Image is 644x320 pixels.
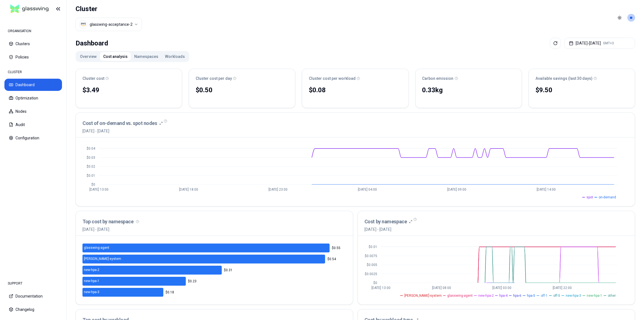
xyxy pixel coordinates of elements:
[82,86,175,94] div: $3.49
[564,38,635,49] button: [DATE]-[DATE]GMT+3
[4,303,62,316] button: Changelog
[422,86,515,94] div: 0.33 kg
[4,278,62,289] div: SUPPORT
[82,76,175,81] div: Cluster cost
[372,286,391,290] tspan: [DATE] 13:00
[87,174,95,178] tspan: $0.01
[364,227,412,232] span: [DATE] - [DATE]
[586,195,593,199] span: spot
[90,22,133,27] div: glasswing-acceptance-2
[76,4,142,13] h1: Cluster
[404,293,442,298] span: [PERSON_NAME]-system
[8,2,51,16] img: GlassWing
[537,188,556,191] tspan: [DATE] 14:00
[162,52,188,61] button: Workloads
[367,263,377,267] tspan: $0.005
[196,76,288,81] div: Cluster cost per day
[447,188,466,191] tspan: [DATE] 09:00
[527,293,535,298] span: hpa-5
[81,22,86,27] img: aws
[4,51,62,63] button: Policies
[364,218,407,226] h3: Cost by namespace
[87,156,95,160] tspan: $0.03
[309,86,402,94] div: $0.08
[89,188,108,191] tspan: [DATE] 13:00
[608,293,616,298] span: other
[587,293,602,298] span: new-hpa-1
[4,79,62,91] button: Dashboard
[553,293,560,298] span: off-5
[4,119,62,131] button: Audit
[179,188,198,191] tspan: [DATE] 18:00
[365,254,377,258] tspan: $0.0075
[536,86,628,94] div: $9.50
[566,293,581,298] span: new-hpa-3
[358,188,377,191] tspan: [DATE] 04:00
[87,165,95,168] tspan: $0.02
[82,128,163,134] span: [DATE] - [DATE]
[4,105,62,117] button: Nodes
[4,25,62,37] div: ORGANISATION
[4,132,62,144] button: Configuration
[268,188,288,191] tspan: [DATE] 23:00
[369,245,377,249] tspan: $0.01
[76,18,142,31] button: Select a value
[4,92,62,104] button: Optimization
[513,293,521,298] span: hpa-6
[599,195,616,199] span: on-demand
[131,52,162,61] button: Namespaces
[499,293,508,298] span: hpa-4
[100,52,131,61] button: Cost analysis
[447,293,473,298] span: glasswing-agent
[82,119,157,127] h3: Cost of on-demand vs. spot nodes
[365,272,377,276] tspan: $0.0025
[87,147,95,150] tspan: $0.04
[432,286,451,290] tspan: [DATE] 08:00
[4,290,62,302] button: Documentation
[603,41,614,45] span: GMT+3
[536,76,628,81] div: Available savings (last 30 days)
[373,281,377,285] tspan: $0
[196,86,288,94] div: $0.50
[492,286,511,290] tspan: [DATE] 03:00
[422,76,515,81] div: Carbon emission
[4,38,62,50] button: Clusters
[82,227,346,232] p: [DATE] - [DATE]
[541,293,548,298] span: off-1
[82,218,346,226] h3: Top cost by namespace
[91,183,95,186] tspan: $0
[478,293,494,298] span: new-hpa-2
[76,38,108,49] div: Dashboard
[77,52,100,61] button: Overview
[4,66,62,78] div: CLUSTER
[553,286,572,290] tspan: [DATE] 22:00
[309,76,402,81] div: Cluster cost per workload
